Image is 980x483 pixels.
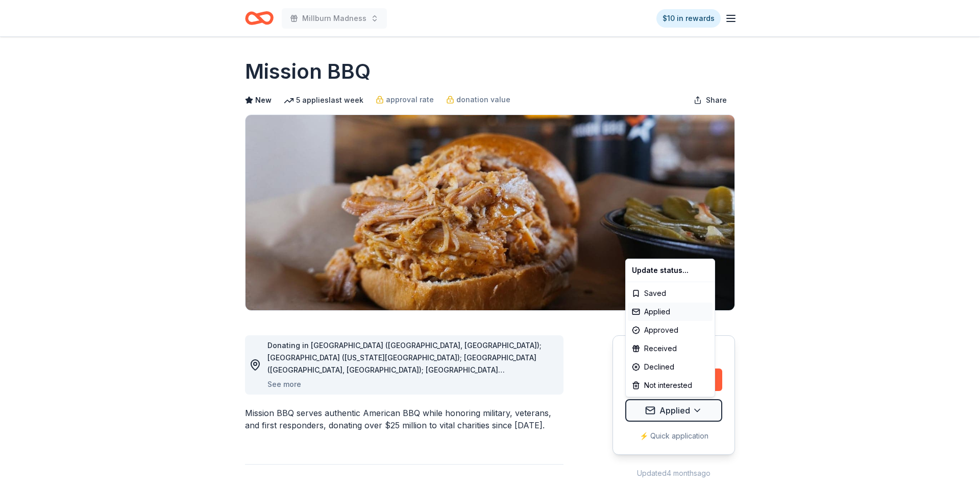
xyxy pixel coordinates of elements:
[628,376,713,395] div: Not interested
[628,284,713,303] div: Saved
[628,339,713,358] div: Received
[628,261,713,280] div: Update status...
[628,303,713,321] div: Applied
[628,321,713,339] div: Approved
[302,12,366,25] span: Millburn Madness
[628,358,713,376] div: Declined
